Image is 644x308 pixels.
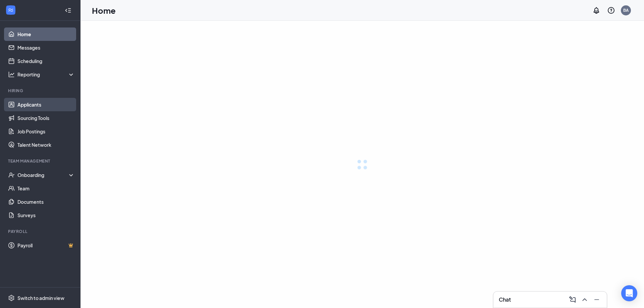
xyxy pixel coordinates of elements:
[621,285,637,301] div: Open Intercom Messenger
[17,125,75,138] a: Job Postings
[623,7,629,13] div: BA
[17,172,75,178] div: Onboarding
[17,195,75,208] a: Documents
[17,182,75,195] a: Team
[17,41,75,54] a: Messages
[17,71,75,78] div: Reporting
[17,295,64,301] div: Switch to admin view
[17,208,75,222] a: Surveys
[8,229,73,234] div: Payroll
[8,88,73,94] div: Hiring
[8,158,73,164] div: Team Management
[17,54,75,68] a: Scheduling
[579,294,589,305] button: ChevronUp
[569,296,577,304] svg: ComposeMessage
[17,98,75,111] a: Applicants
[8,71,15,78] svg: Analysis
[581,296,589,304] svg: ChevronUp
[65,7,71,14] svg: Collapse
[92,5,116,16] h1: Home
[17,239,75,252] a: PayrollCrown
[17,27,75,41] a: Home
[7,7,14,13] svg: WorkstreamLogo
[593,296,601,304] svg: Minimize
[592,6,600,14] svg: Notifications
[8,172,15,178] svg: UserCheck
[567,294,577,305] button: ComposeMessage
[8,295,15,301] svg: Settings
[17,138,75,151] a: Talent Network
[591,294,601,305] button: Minimize
[607,6,615,14] svg: QuestionInfo
[499,296,511,303] h3: Chat
[17,111,75,125] a: Sourcing Tools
